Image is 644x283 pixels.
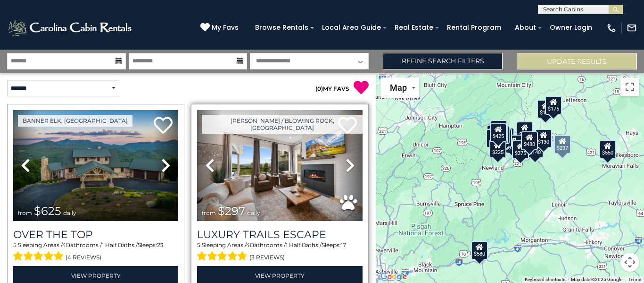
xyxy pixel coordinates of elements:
a: Banner Elk, [GEOGRAPHIC_DATA] [18,115,132,127]
div: $130 [536,129,553,148]
div: Sleeping Areas / Bathrooms / Sleeps: [13,241,178,264]
a: Local Area Guide [317,20,386,35]
img: phone-regular-white.png [606,23,617,33]
button: Update Results [517,53,637,69]
button: Map camera controls [620,253,639,272]
img: mail-regular-white.png [627,23,637,33]
div: $349 [517,121,534,140]
div: $480 [521,131,538,150]
span: daily [63,209,76,216]
a: Terms (opens in new tab) [628,277,641,282]
div: $230 [486,129,503,147]
img: Google [378,271,409,283]
a: (0)MY FAVS [315,85,349,92]
span: 4 [246,241,250,249]
a: My Favs [200,23,241,33]
div: $175 [545,95,562,114]
span: ( ) [315,85,323,92]
div: $140 [527,139,544,158]
div: $230 [505,134,522,153]
span: 0 [317,85,321,92]
button: Keyboard shortcuts [525,276,565,283]
span: $625 [34,204,61,218]
div: $125 [491,120,508,138]
div: $225 [489,139,506,158]
a: Open this area in Google Maps (opens a new window) [378,271,409,283]
a: Real Estate [390,20,438,35]
img: thumbnail_167153549.jpeg [13,110,178,221]
span: from [202,209,216,216]
a: [PERSON_NAME] / Blowing Rock, [GEOGRAPHIC_DATA] [202,115,362,134]
div: $425 [490,123,507,142]
div: $297 [554,135,571,154]
div: $550 [600,139,617,158]
a: Owner Login [545,20,597,35]
a: Rental Program [442,20,506,35]
span: 1 Half Baths / [286,241,322,249]
span: (3 reviews) [249,251,285,264]
span: Map [390,83,407,93]
button: Change map style [380,77,419,98]
span: (4 reviews) [66,251,101,264]
a: Browse Rentals [250,20,313,35]
span: from [18,209,32,216]
span: My Favs [212,23,239,33]
div: $265 [509,136,526,155]
span: 5 [197,241,200,249]
span: Map data ©2025 Google [571,277,622,282]
div: $580 [471,240,488,259]
span: $297 [218,204,245,218]
button: Toggle fullscreen view [620,77,639,96]
div: $175 [537,100,554,119]
span: 4 [62,241,66,249]
span: 1 Half Baths / [102,241,138,249]
div: Sleeping Areas / Bathrooms / Sleeps: [197,241,362,264]
a: Over The Top [13,228,178,241]
span: 23 [157,241,164,249]
span: daily [247,209,260,216]
div: $375 [512,140,529,159]
img: White-1-2.png [7,18,134,37]
img: thumbnail_168695581.jpeg [197,110,362,221]
a: About [510,20,541,35]
a: Add to favorites [154,116,173,136]
a: Refine Search Filters [383,53,503,69]
span: 5 [13,241,17,249]
a: Luxury Trails Escape [197,228,362,241]
span: 17 [341,241,346,249]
